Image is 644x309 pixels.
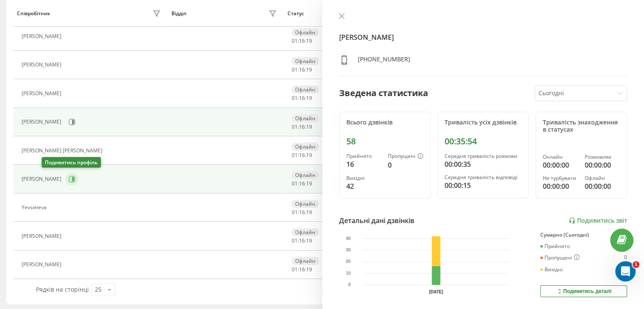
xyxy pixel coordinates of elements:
[306,123,312,130] span: 19
[429,290,443,294] text: [DATE]
[292,238,312,244] div: : :
[339,87,428,99] div: Зведена статистика
[540,254,580,261] div: Пропущені
[388,160,423,170] div: 0
[292,200,319,208] div: Офлайн
[22,62,64,68] div: [PERSON_NAME]
[292,266,298,273] span: 01
[543,154,578,160] div: Онлайн
[22,262,64,268] div: [PERSON_NAME]
[540,285,627,297] button: Подивитись деталі
[345,259,351,264] text: 20
[306,66,312,73] span: 19
[585,154,620,160] div: Розмовляє
[585,160,620,170] div: 00:00:00
[22,176,64,182] div: [PERSON_NAME]
[348,283,351,287] text: 0
[346,153,381,159] div: Прийнято
[540,243,570,249] div: Прийнято
[299,94,305,102] span: 16
[292,237,298,244] span: 01
[346,175,381,181] div: Вихідні
[445,180,522,190] div: 00:00:15
[306,180,312,187] span: 19
[287,11,304,17] div: Статус
[346,119,423,126] div: Всього дзвінків
[543,181,578,191] div: 00:00:00
[306,37,312,44] span: 19
[17,11,50,17] div: Співробітник
[36,285,89,293] span: Рядків на сторінці
[292,38,312,44] div: : :
[292,123,298,130] span: 01
[445,174,522,180] div: Середня тривалість відповіді
[299,209,305,216] span: 16
[292,37,298,44] span: 01
[292,86,319,94] div: Офлайн
[585,175,620,181] div: Офлайн
[292,171,319,179] div: Офлайн
[624,254,627,261] div: 0
[299,66,305,73] span: 16
[339,32,627,42] h4: [PERSON_NAME]
[292,95,312,101] div: : :
[22,204,49,210] div: Yevsieieva
[339,215,415,226] div: Детальні дані дзвінків
[540,267,563,273] div: Вихідні
[445,153,522,159] div: Середня тривалість розмови
[543,160,578,170] div: 00:00:00
[292,210,312,215] div: : :
[445,159,522,169] div: 00:00:35
[585,181,620,191] div: 00:00:00
[358,55,410,67] div: [PHONE_NUMBER]
[299,152,305,159] span: 16
[388,153,423,160] div: Пропущені
[299,237,305,244] span: 16
[346,136,423,146] div: 58
[346,159,381,169] div: 16
[445,119,522,126] div: Тривалість усіх дзвінків
[306,266,312,273] span: 19
[306,152,312,159] span: 19
[22,148,105,154] div: [PERSON_NAME] [PERSON_NAME]
[633,261,639,268] span: 1
[292,209,298,216] span: 01
[22,119,64,125] div: [PERSON_NAME]
[345,248,351,252] text: 30
[346,181,381,191] div: 42
[292,66,298,73] span: 01
[292,228,319,236] div: Офлайн
[569,217,627,224] a: Подивитись звіт
[306,209,312,216] span: 19
[445,136,522,146] div: 00:35:54
[299,37,305,44] span: 16
[22,233,64,239] div: [PERSON_NAME]
[556,288,611,295] div: Подивитись деталі
[299,266,305,273] span: 16
[345,271,351,276] text: 10
[292,57,319,65] div: Офлайн
[306,237,312,244] span: 19
[292,180,298,187] span: 01
[292,181,312,187] div: : :
[22,33,64,39] div: [PERSON_NAME]
[292,152,298,159] span: 01
[292,114,319,122] div: Офлайн
[292,124,312,130] div: : :
[292,143,319,151] div: Офлайн
[615,261,636,281] iframe: Intercom live chat
[292,67,312,73] div: : :
[345,236,351,241] text: 40
[543,175,578,181] div: Не турбувати
[22,91,64,97] div: [PERSON_NAME]
[543,119,620,133] div: Тривалість знаходження в статусах
[95,285,102,294] div: 25
[299,123,305,130] span: 16
[299,180,305,187] span: 16
[292,257,319,265] div: Офлайн
[292,267,312,273] div: : :
[41,157,101,168] div: Подивитись профіль
[292,28,319,36] div: Офлайн
[540,232,627,238] div: Сумарно (Сьогодні)
[292,152,312,158] div: : :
